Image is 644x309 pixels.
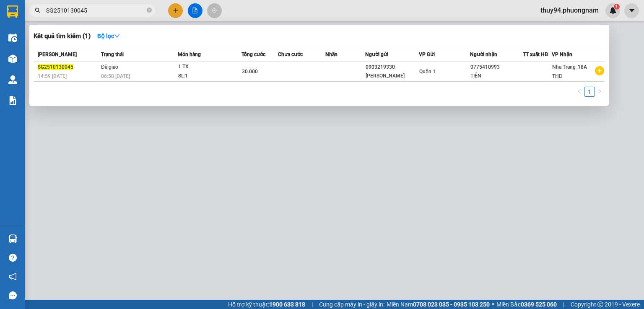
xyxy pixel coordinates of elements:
span: Chưa cước [278,51,303,57]
input: Tìm tên, số ĐT hoặc mã đơn [46,6,145,15]
div: 1 TX [178,62,241,72]
div: 0775410993 [470,63,522,72]
span: 30.000 [242,69,258,75]
img: warehouse-icon [8,33,17,42]
button: right [595,87,605,97]
span: VP Gửi [419,51,435,57]
li: Previous Page [574,87,584,97]
span: plus-circle [595,66,604,75]
span: TT xuất HĐ [523,51,548,57]
li: Next Page [595,87,605,97]
strong: Bộ lọc [97,33,120,39]
span: down [114,33,120,39]
div: TIÊN [470,72,522,80]
img: logo-vxr [7,5,18,18]
span: Món hàng [178,51,201,57]
img: warehouse-icon [8,75,17,84]
span: 06:50 [DATE] [101,73,130,79]
div: SL: 1 [178,72,241,81]
button: left [574,87,584,97]
span: Quận 1 [419,69,436,75]
span: Tổng cước [241,51,265,57]
span: Đã giao [101,64,118,70]
span: SG2510130045 [38,64,73,70]
h3: Kết quả tìm kiếm ( 1 ) [34,32,91,41]
span: close-circle [147,8,152,13]
span: question-circle [9,254,17,262]
span: Nhãn [325,51,338,57]
span: Trạng thái [101,51,124,57]
div: 0903219330 [366,63,418,72]
span: Người nhận [470,51,497,57]
span: message [9,291,17,299]
img: warehouse-icon [8,234,17,243]
a: 1 [585,87,594,96]
span: 14:59 [DATE] [38,73,67,79]
span: Người gửi [365,51,388,57]
li: 1 [584,87,595,97]
span: VP Nhận [552,51,572,57]
img: warehouse-icon [8,54,17,63]
span: search [35,8,41,13]
span: close-circle [147,7,152,15]
span: left [577,89,582,94]
span: right [597,89,602,94]
span: Nha Trang_18A THĐ [552,64,587,79]
div: [PERSON_NAME] [366,72,418,80]
button: Bộ lọcdown [91,29,127,43]
span: notification [9,273,17,281]
span: [PERSON_NAME] [38,51,77,57]
img: solution-icon [8,96,17,105]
